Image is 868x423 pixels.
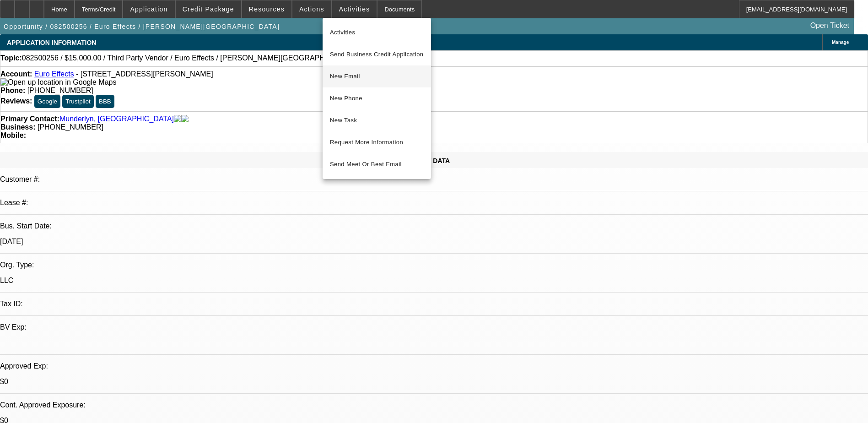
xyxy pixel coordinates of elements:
span: New Email [330,71,424,82]
span: New Phone [330,93,424,104]
span: Request More Information [330,137,424,148]
span: Activities [330,27,424,38]
span: Send Meet Or Beat Email [330,159,424,170]
span: New Task [330,115,424,126]
span: Send Business Credit Application [330,49,424,60]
